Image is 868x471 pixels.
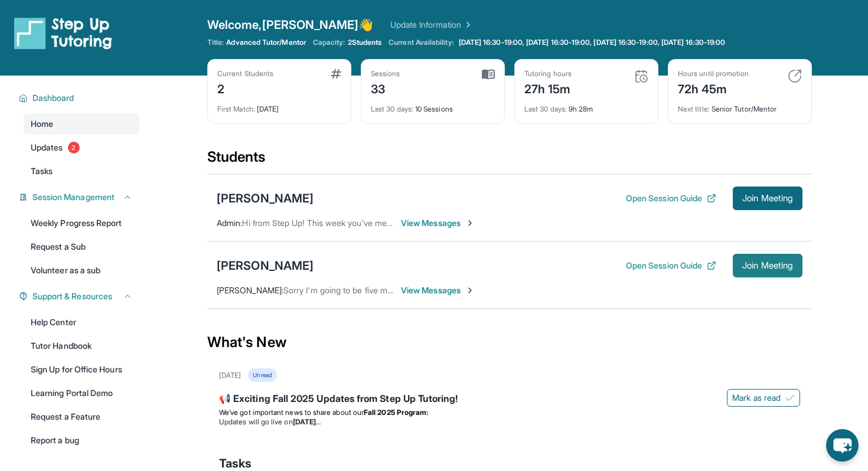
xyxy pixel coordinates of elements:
div: 📢 Exciting Fall 2025 Updates from Step Up Tutoring! [219,391,800,408]
button: Support & Resources [28,290,132,302]
button: Session Management [28,191,132,203]
a: Tasks [24,161,139,182]
span: View Messages [401,284,475,296]
div: [PERSON_NAME] [217,257,314,274]
span: Join Meeting [742,262,793,269]
div: 2 [217,78,273,97]
span: Sorry I'm going to be five minutes late because I'm eating rn [283,285,508,295]
button: Open Session Guide [626,192,716,204]
button: Join Meeting [733,187,802,210]
img: Chevron Right [461,19,473,31]
button: Dashboard [28,92,132,104]
span: Last 30 days : [524,104,567,113]
a: Report a bug [24,430,139,451]
img: Mark as read [785,393,795,403]
img: card [331,69,341,78]
span: Title: [207,38,224,47]
span: Admin : [217,218,242,228]
div: [PERSON_NAME] [217,190,314,207]
img: card [788,69,802,83]
span: Dashboard [32,92,74,104]
a: Update Information [390,19,473,31]
span: Home [31,118,53,130]
span: 2 [68,142,80,153]
div: Hours until promotion [678,69,749,78]
img: logo [14,17,112,50]
span: [DATE] 16:30-19:00, [DATE] 16:30-19:00, [DATE] 16:30-19:00, [DATE] 16:30-19:00 [459,38,725,47]
a: Help Center [24,312,139,333]
img: Chevron-Right [465,286,475,295]
div: Current Students [217,69,273,78]
span: Session Management [32,191,115,203]
span: First Match : [217,104,255,113]
button: chat-button [826,429,859,462]
img: Chevron-Right [465,218,475,228]
a: Request a Feature [24,406,139,427]
span: [PERSON_NAME] : [217,285,283,295]
span: Mark as read [732,392,781,404]
img: card [634,69,648,83]
span: Support & Resources [32,290,112,302]
div: Senior Tutor/Mentor [678,97,802,114]
div: What's New [207,316,812,368]
span: Current Availability: [389,38,453,47]
strong: Fall 2025 Program: [364,408,428,417]
span: We’ve got important news to share about our [219,408,364,417]
strong: [DATE] [293,417,321,426]
span: Join Meeting [742,195,793,202]
li: Updates will go live on [219,417,800,427]
img: card [482,69,495,80]
div: Sessions [371,69,400,78]
span: Hi from Step Up! This week you’ve met for 0 minutes and this month you’ve met for 6 hours. Happy ... [242,218,647,228]
div: 9h 28m [524,97,648,114]
span: Updates [31,142,63,153]
div: [DATE] [219,371,241,380]
span: Tasks [31,165,53,177]
button: Mark as read [727,389,800,407]
a: Volunteer as a sub [24,260,139,281]
div: 10 Sessions [371,97,495,114]
a: Weekly Progress Report [24,212,139,234]
button: Join Meeting [733,254,802,277]
div: 72h 45m [678,78,749,97]
span: Next title : [678,104,710,113]
button: Open Session Guide [626,260,716,272]
a: Learning Portal Demo [24,382,139,404]
span: 2 Students [348,38,382,47]
div: 33 [371,78,400,97]
div: Tutoring hours [524,69,572,78]
span: Capacity: [313,38,345,47]
a: [DATE] 16:30-19:00, [DATE] 16:30-19:00, [DATE] 16:30-19:00, [DATE] 16:30-19:00 [456,38,727,47]
a: Updates2 [24,137,139,158]
span: Welcome, [PERSON_NAME] 👋 [207,17,374,33]
a: Sign Up for Office Hours [24,359,139,380]
a: Request a Sub [24,236,139,257]
div: [DATE] [217,97,341,114]
a: Home [24,113,139,135]
span: View Messages [401,217,475,229]
div: Unread [248,368,276,382]
a: Tutor Handbook [24,335,139,356]
div: Students [207,148,812,174]
span: Advanced Tutor/Mentor [226,38,305,47]
span: Last 30 days : [371,104,413,113]
div: 27h 15m [524,78,572,97]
